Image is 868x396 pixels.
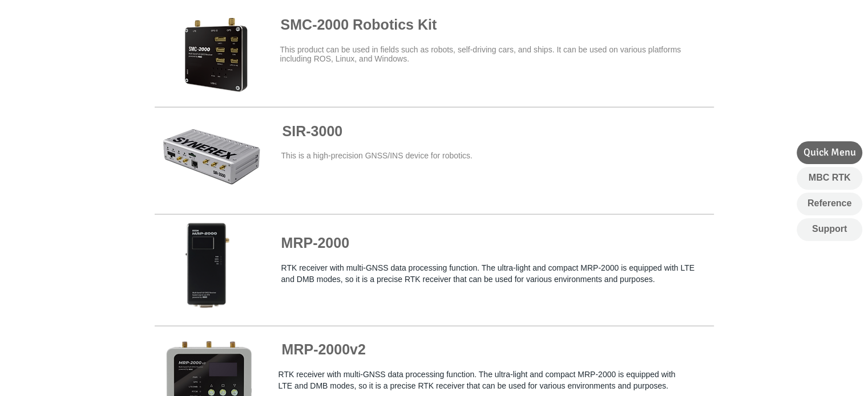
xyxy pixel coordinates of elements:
span: Support [812,223,847,235]
iframe: Wix Chat [737,347,868,396]
span: This is a high-precision GNSS/INS device for robotics. [281,151,473,160]
a: MBC RTK [797,167,862,190]
span: SIR-3000 [282,123,343,139]
span: Reference [808,197,851,210]
span: MBC RTK [809,172,851,184]
a: Support [797,218,862,241]
span: Quick Menu [804,145,856,160]
div: Quick Menu [797,141,862,164]
a: Reference [797,193,862,215]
